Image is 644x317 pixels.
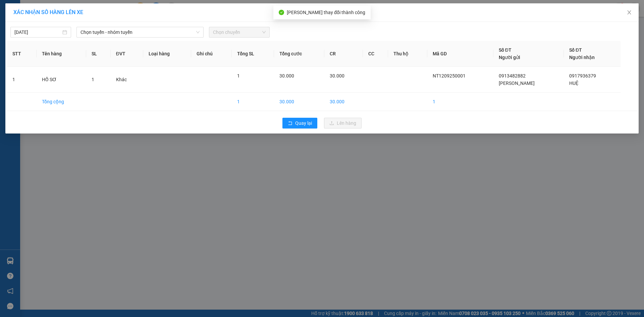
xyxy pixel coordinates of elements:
[427,93,493,111] td: 1
[8,8,42,42] img: logo.jpg
[324,93,363,111] td: 30.000
[569,81,579,86] span: HUỆ
[627,10,632,15] span: close
[56,32,92,40] li: (c) 2017
[499,55,520,60] span: Người gửi
[279,73,294,78] span: 30.000
[232,41,274,67] th: Tổng SL
[37,93,86,111] td: Tổng cộng
[80,27,200,37] span: Chọn tuyến - nhóm tuyến
[232,93,274,111] td: 1
[8,43,38,75] b: [PERSON_NAME]
[427,41,493,67] th: Mã GD
[282,118,317,128] button: rollbackQuay lại
[499,47,512,53] span: Số ĐT
[295,119,312,127] span: Quay lại
[237,73,240,78] span: 1
[143,41,192,67] th: Loại hàng
[213,27,266,37] span: Chọn chuyến
[43,10,64,53] b: BIÊN NHẬN GỬI HÀNG
[324,41,363,67] th: CR
[324,118,362,128] button: uploadLên hàng
[13,9,83,15] span: XÁC NHẬN SỐ HÀNG LÊN XE
[111,67,143,93] td: Khác
[330,73,344,78] span: 30.000
[388,41,427,67] th: Thu hộ
[274,93,324,111] td: 30.000
[14,29,61,36] input: 12/09/2025
[7,67,37,93] td: 1
[111,41,143,67] th: ĐVT
[92,77,94,82] span: 1
[499,81,535,86] span: [PERSON_NAME]
[73,8,89,24] img: logo.jpg
[56,25,92,31] b: [DOMAIN_NAME]
[37,41,86,67] th: Tên hàng
[620,3,639,22] button: Close
[363,41,388,67] th: CC
[287,10,365,15] span: [PERSON_NAME] thay đổi thành công
[279,10,284,15] span: check-circle
[569,73,596,78] span: 0917936379
[7,41,37,67] th: STT
[191,41,232,67] th: Ghi chú
[569,47,582,53] span: Số ĐT
[86,41,111,67] th: SL
[499,73,526,78] span: 0913482882
[569,55,595,60] span: Người nhận
[433,73,466,78] span: NT1209250001
[274,41,324,67] th: Tổng cước
[288,121,292,126] span: rollback
[196,30,200,34] span: down
[37,67,86,93] td: HỒ SƠ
